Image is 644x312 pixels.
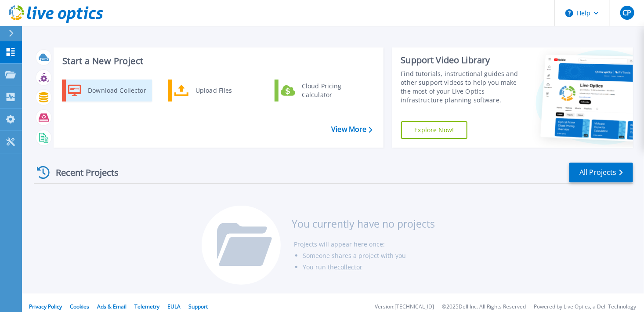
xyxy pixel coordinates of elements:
a: Privacy Policy [29,303,62,310]
li: Version: [TECHNICAL_ID] [375,304,434,310]
h3: Start a New Project [62,56,372,66]
a: Cloud Pricing Calculator [275,80,365,102]
a: collector [337,263,362,271]
div: Cloud Pricing Calculator [297,82,362,99]
li: Someone shares a project with you [303,250,435,261]
a: Upload Files [168,80,258,102]
div: Find tutorials, instructional guides and other support videos to help you make the most of your L... [401,69,521,105]
a: Explore Now! [401,121,468,139]
a: Support [188,303,208,310]
div: Recent Projects [34,162,130,183]
a: Ads & Email [97,303,127,310]
li: Powered by Live Optics, a Dell Technology [534,304,636,310]
a: Cookies [70,303,89,310]
li: © 2025 Dell Inc. All Rights Reserved [442,304,526,310]
a: Telemetry [134,303,159,310]
a: Download Collector [62,80,152,102]
div: Upload Files [191,82,256,99]
div: Support Video Library [401,54,521,66]
li: You run the [303,261,435,273]
div: Download Collector [83,82,150,99]
a: View More [331,125,372,134]
h3: You currently have no projects [292,219,435,229]
a: EULA [167,303,181,310]
a: All Projects [569,163,633,182]
span: CP [622,9,631,16]
li: Projects will appear here once: [294,239,435,250]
